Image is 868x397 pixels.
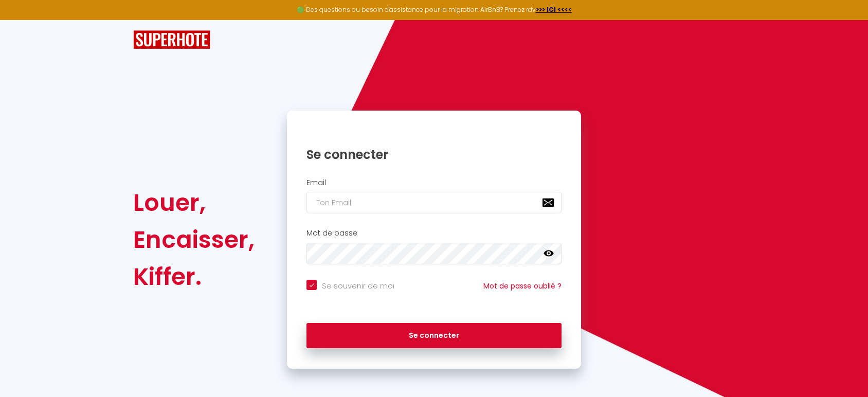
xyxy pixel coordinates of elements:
[306,178,562,187] h2: Email
[133,184,255,221] div: Louer,
[306,229,562,238] h2: Mot de passe
[536,5,572,14] a: >>> ICI <<<<
[306,323,562,349] button: Se connecter
[133,221,255,258] div: Encaisser,
[306,192,562,213] input: Ton Email
[483,281,562,291] a: Mot de passe oublié ?
[133,258,255,295] div: Kiffer.
[133,30,210,49] img: SuperHote logo
[306,147,562,163] h1: Se connecter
